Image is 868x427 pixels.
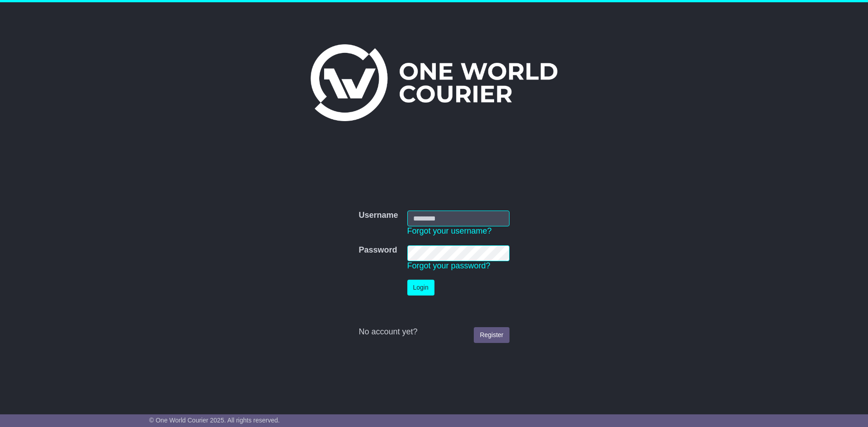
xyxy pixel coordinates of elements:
img: One World [311,44,557,121]
span: © One World Courier 2025. All rights reserved. [149,417,280,424]
label: Username [359,211,398,221]
label: Password [359,245,397,255]
a: Forgot your password? [407,261,491,270]
button: Login [407,280,434,296]
a: Forgot your username? [407,226,492,235]
a: Register [474,327,509,343]
div: No account yet? [359,327,509,337]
